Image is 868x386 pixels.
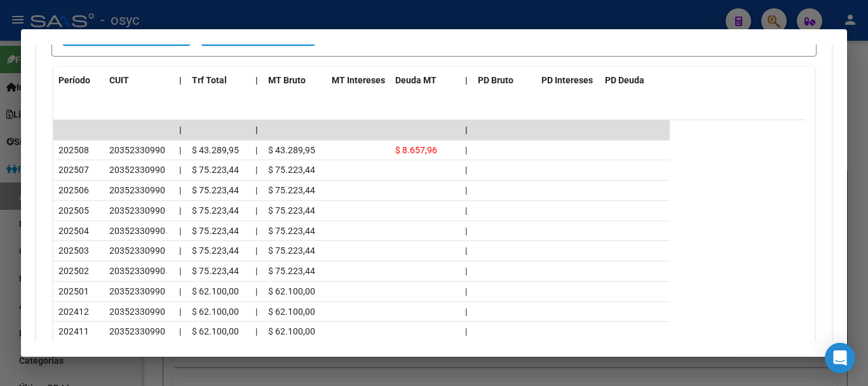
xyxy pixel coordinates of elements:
[268,307,315,317] span: $ 62.100,00
[255,185,257,195] span: |
[109,165,165,175] span: 20352330990
[53,67,104,94] datatable-header-cell: Período
[192,75,227,85] span: Trf Total
[192,185,239,195] span: $ 75.223,44
[268,205,315,216] span: $ 75.223,44
[255,165,257,175] span: |
[192,226,239,236] span: $ 75.223,44
[58,245,89,256] span: 202503
[109,185,165,195] span: 20352330990
[109,266,165,276] span: 20352330990
[58,145,89,155] span: 202508
[192,145,239,155] span: $ 43.289,95
[179,145,181,155] span: |
[255,75,258,85] span: |
[255,245,257,256] span: |
[174,67,187,94] datatable-header-cell: |
[192,165,239,175] span: $ 75.223,44
[179,245,181,256] span: |
[541,75,593,85] span: PD Intereses
[109,226,165,236] span: 20352330990
[192,307,239,317] span: $ 62.100,00
[473,67,536,94] datatable-header-cell: PD Bruto
[395,145,437,155] span: $ 8.657,96
[465,266,467,276] span: |
[179,286,181,296] span: |
[465,185,467,195] span: |
[58,307,89,317] span: 202412
[58,165,89,175] span: 202507
[58,286,89,296] span: 202501
[465,326,467,336] span: |
[179,125,182,135] span: |
[179,326,181,336] span: |
[179,75,182,85] span: |
[192,326,239,336] span: $ 62.100,00
[255,226,257,236] span: |
[192,205,239,216] span: $ 75.223,44
[179,226,181,236] span: |
[58,226,89,236] span: 202504
[600,67,670,94] datatable-header-cell: PD Deuda
[263,67,327,94] datatable-header-cell: MT Bruto
[104,67,174,94] datatable-header-cell: CUIT
[250,67,263,94] datatable-header-cell: |
[395,75,437,85] span: Deuda MT
[255,307,257,317] span: |
[460,67,473,94] datatable-header-cell: |
[192,245,239,256] span: $ 75.223,44
[187,67,250,94] datatable-header-cell: Trf Total
[825,343,855,373] div: Open Intercom Messenger
[268,185,315,195] span: $ 75.223,44
[58,75,90,85] span: Período
[465,307,467,317] span: |
[179,205,181,216] span: |
[255,326,257,336] span: |
[255,266,257,276] span: |
[390,67,460,94] datatable-header-cell: Deuda MT
[255,145,257,155] span: |
[109,245,165,256] span: 20352330990
[255,205,257,216] span: |
[58,266,89,276] span: 202502
[605,75,644,85] span: PD Deuda
[192,266,239,276] span: $ 75.223,44
[192,286,239,296] span: $ 62.100,00
[268,145,315,155] span: $ 43.289,95
[268,326,315,336] span: $ 62.100,00
[255,125,258,135] span: |
[109,205,165,216] span: 20352330990
[268,266,315,276] span: $ 75.223,44
[465,205,467,216] span: |
[465,125,468,135] span: |
[179,307,181,317] span: |
[58,326,89,336] span: 202411
[109,145,165,155] span: 20352330990
[332,75,385,85] span: MT Intereses
[465,145,467,155] span: |
[327,67,390,94] datatable-header-cell: MT Intereses
[179,165,181,175] span: |
[179,266,181,276] span: |
[268,165,315,175] span: $ 75.223,44
[109,307,165,317] span: 20352330990
[109,286,165,296] span: 20352330990
[255,286,257,296] span: |
[465,165,467,175] span: |
[268,226,315,236] span: $ 75.223,44
[109,326,165,336] span: 20352330990
[478,75,513,85] span: PD Bruto
[465,226,467,236] span: |
[179,185,181,195] span: |
[109,75,129,85] span: CUIT
[268,286,315,296] span: $ 62.100,00
[465,286,467,296] span: |
[465,245,467,256] span: |
[58,185,89,195] span: 202506
[268,75,306,85] span: MT Bruto
[465,75,468,85] span: |
[268,245,315,256] span: $ 75.223,44
[536,67,600,94] datatable-header-cell: PD Intereses
[58,205,89,216] span: 202505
